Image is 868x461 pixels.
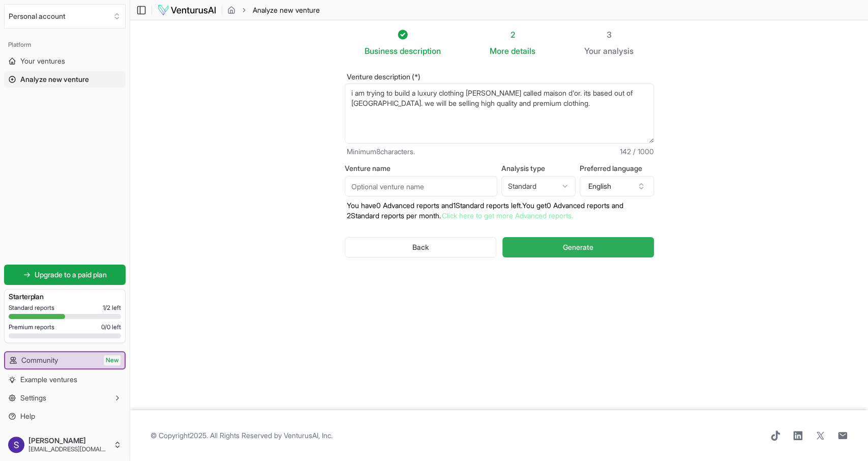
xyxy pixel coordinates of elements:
span: Generate [563,242,593,252]
span: Business [365,45,398,57]
span: analysis [603,46,634,56]
span: Premium reports [9,323,54,331]
label: Preferred language [580,165,654,172]
a: CommunityNew [5,352,125,368]
button: English [580,176,654,196]
label: Analysis type [501,165,576,172]
a: VenturusAI, Inc [284,431,331,440]
div: 3 [584,28,634,41]
span: 0 / 0 left [101,323,121,331]
div: Platform [4,37,126,53]
nav: breadcrumb [227,5,320,15]
span: Analyze new venture [253,5,320,15]
img: ACg8ocIefbiTq-MOXrHjtsw3rUMoXM2cTaB6Y4wv77H3Dyd_Xt46pg=s96-c [8,437,24,453]
textarea: i am trying to build a luxury clothing [PERSON_NAME] called maison d'or. its based out of [GEOGRA... [345,83,654,143]
a: Analyze new venture [4,71,126,88]
span: New [104,355,121,365]
a: Help [4,408,126,424]
span: Help [20,411,35,421]
button: Back [345,237,497,257]
span: Minimum 8 characters. [347,147,415,157]
h3: Starter plan [9,292,121,302]
span: Standard reports [9,304,54,312]
span: Your [584,45,601,57]
a: Upgrade to a paid plan [4,265,126,285]
span: 1 / 2 left [103,304,121,312]
span: Community [21,355,58,365]
span: © Copyright 2025 . All Rights Reserved by . [151,430,333,441]
label: Venture name [345,165,497,172]
a: Click here to get more Advanced reports. [442,211,573,220]
span: Analyze new venture [20,74,89,84]
span: Your ventures [20,56,65,66]
span: details [511,46,535,56]
label: Venture description (*) [345,73,654,80]
span: Settings [20,393,46,403]
input: Optional venture name [345,176,497,196]
span: Upgrade to a paid plan [35,270,107,280]
span: 142 / 1000 [620,147,654,157]
button: [PERSON_NAME][EMAIL_ADDRESS][DOMAIN_NAME] [4,433,126,457]
button: Settings [4,390,126,406]
div: 2 [490,28,535,41]
a: Example ventures [4,371,126,388]
span: More [490,45,509,57]
p: You have 0 Advanced reports and 1 Standard reports left. Y ou get 0 Advanced reports and 2 Standa... [345,200,654,221]
span: description [400,46,441,56]
button: Select an organization [4,4,126,28]
span: [PERSON_NAME] [28,436,109,445]
span: [EMAIL_ADDRESS][DOMAIN_NAME] [28,445,109,453]
span: Example ventures [20,374,77,385]
a: Your ventures [4,53,126,69]
img: logo [157,4,217,16]
button: Generate [502,237,653,257]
